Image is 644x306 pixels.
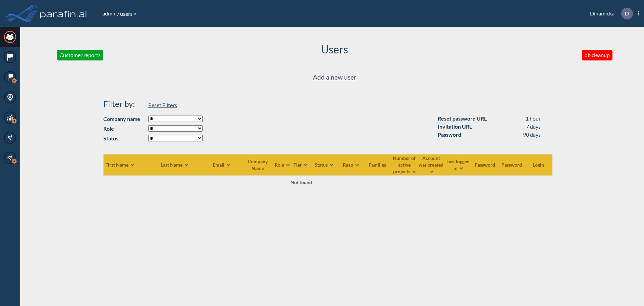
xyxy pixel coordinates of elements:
[119,10,137,17] span: users >
[321,43,348,56] h2: Users
[580,8,639,19] div: Dinamicka
[103,115,145,123] strong: Company name
[313,72,357,83] a: Add a new user
[57,50,103,60] button: Customer reports
[291,154,311,175] th: Tier
[102,9,119,17] li: /
[338,154,365,175] th: Raap
[201,154,243,175] th: Email
[103,99,145,109] h4: Filter by:
[438,123,472,131] div: Invitation URL
[39,7,88,20] img: logo
[103,125,145,133] strong: Role
[472,154,499,175] th: Password
[103,134,145,142] strong: Status
[103,154,160,175] th: First Name
[148,102,177,108] span: Reset Filters
[274,154,291,175] th: Role
[445,154,472,175] th: Last logged in
[526,154,552,175] th: Login
[103,175,499,189] td: Not found
[523,131,541,139] div: 90 days
[526,115,541,123] div: 1 hour
[582,50,612,60] button: db cleanup
[243,154,274,175] th: Company Name
[418,154,445,175] th: Account was created
[526,123,541,131] div: 7 days
[499,154,526,175] th: Password
[625,10,629,16] p: D
[311,154,338,175] th: Status
[391,154,418,175] th: Number of active projects
[365,154,391,175] th: Families
[438,131,461,139] div: Password
[438,115,487,123] div: Reset password URL
[160,154,201,175] th: Last Name
[102,10,117,16] a: admin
